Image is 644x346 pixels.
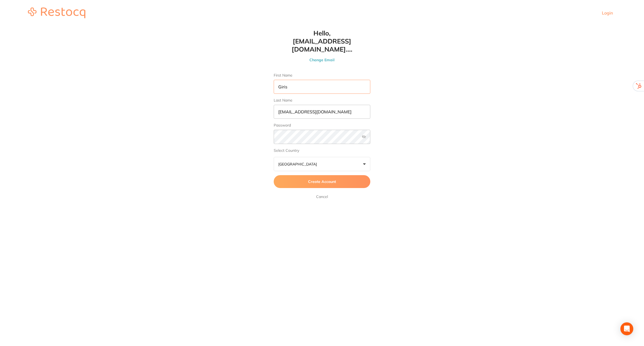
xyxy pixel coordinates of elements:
label: Select Country [274,148,370,153]
h1: Hello, [EMAIL_ADDRESS][DOMAIN_NAME].... [263,29,381,53]
a: Login [602,10,613,16]
button: [GEOGRAPHIC_DATA] [274,157,370,171]
button: Change Email [263,57,381,62]
label: Password [274,123,370,128]
label: Last Name [274,98,370,103]
button: Create Account [274,175,370,188]
img: restocq_logo.svg [28,8,85,18]
div: Open Intercom Messenger [620,322,633,335]
label: First Name [274,73,370,78]
a: Cancel [315,193,329,200]
span: Create Account [308,179,336,184]
p: [GEOGRAPHIC_DATA] [278,162,319,167]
